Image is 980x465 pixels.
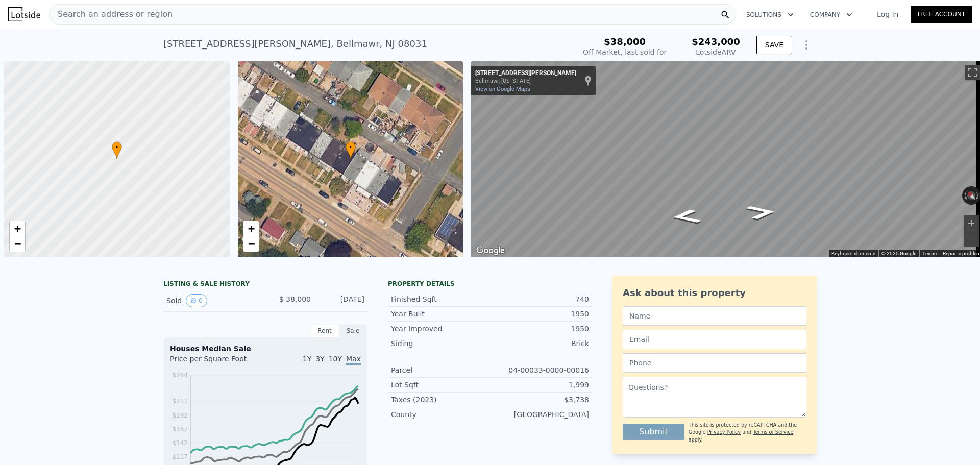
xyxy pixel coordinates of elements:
div: Brick [490,338,589,349]
button: Submit [623,424,684,440]
input: Email [623,330,806,349]
button: Rotate counterclockwise [962,186,968,205]
button: Zoom in [964,215,979,231]
a: Log In [865,9,911,19]
div: County [391,409,490,420]
button: Show Options [796,35,817,55]
span: 1Y [303,355,311,363]
tspan: $117 [172,453,188,460]
path: Go Southeast, W Browning Rd [733,201,790,223]
span: • [346,143,356,152]
div: Lot Sqft [391,380,490,390]
button: Keyboard shortcuts [831,250,875,257]
button: Zoom out [964,231,979,247]
div: [GEOGRAPHIC_DATA] [490,409,589,420]
tspan: $264 [172,372,188,379]
a: Privacy Policy [707,429,741,435]
img: Lotside [8,7,40,21]
div: 1950 [490,324,589,334]
button: Company [802,6,861,24]
span: + [14,222,21,235]
tspan: $167 [172,426,188,433]
div: Sale [339,324,367,337]
div: [STREET_ADDRESS][PERSON_NAME] [475,69,576,78]
a: Terms [922,251,937,256]
div: 1950 [490,309,589,319]
a: Terms of Service [753,429,793,435]
span: − [14,237,21,250]
a: Zoom in [10,221,25,236]
div: [STREET_ADDRESS][PERSON_NAME] , Bellmawr , NJ 08031 [163,37,427,51]
div: • [346,141,356,159]
div: Bellmawr, [US_STATE] [475,78,576,84]
div: $3,738 [490,395,589,405]
span: $243,000 [692,36,740,47]
span: 10Y [329,355,342,363]
div: Rent [310,324,339,337]
div: Parcel [391,365,490,375]
div: Year Built [391,309,490,319]
input: Phone [623,353,806,373]
div: Ask about this property [623,286,806,300]
span: $38,000 [604,36,646,47]
div: 04-00033-0000-00016 [490,365,589,375]
div: • [112,141,122,159]
a: Zoom out [10,236,25,252]
a: Zoom out [243,236,259,252]
div: 1,999 [490,380,589,390]
tspan: $192 [172,412,188,419]
span: Max [346,355,361,365]
span: + [248,222,254,235]
a: Open this area in Google Maps (opens a new window) [474,244,507,257]
div: LISTING & SALE HISTORY [163,280,367,290]
img: Google [474,244,507,257]
div: [DATE] [319,294,364,307]
span: • [112,143,122,152]
button: Solutions [738,6,802,24]
div: Price per Square Foot [170,354,265,370]
span: 3Y [315,355,324,363]
tspan: $217 [172,398,188,405]
span: © 2025 Google [881,251,916,256]
span: Search an address or region [50,8,173,20]
a: View on Google Maps [475,86,530,92]
div: 740 [490,294,589,304]
div: Sold [166,294,257,307]
div: Finished Sqft [391,294,490,304]
div: Property details [388,280,592,288]
div: Houses Median Sale [170,344,361,354]
span: $ 38,000 [279,295,311,303]
div: This site is protected by reCAPTCHA and the Google and apply. [689,422,806,444]
div: Off Market, last sold for [583,47,667,57]
tspan: $142 [172,439,188,447]
path: Go Northwest, W Browning Rd [658,206,714,227]
div: Siding [391,338,490,349]
a: Zoom in [243,221,259,236]
button: View historical data [186,294,207,307]
span: − [248,237,254,250]
a: Show location on map [584,75,592,86]
div: Year Improved [391,324,490,334]
div: Taxes (2023) [391,395,490,405]
a: Free Account [911,6,972,23]
div: Lotside ARV [692,47,740,57]
input: Name [623,306,806,326]
button: SAVE [756,36,792,54]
